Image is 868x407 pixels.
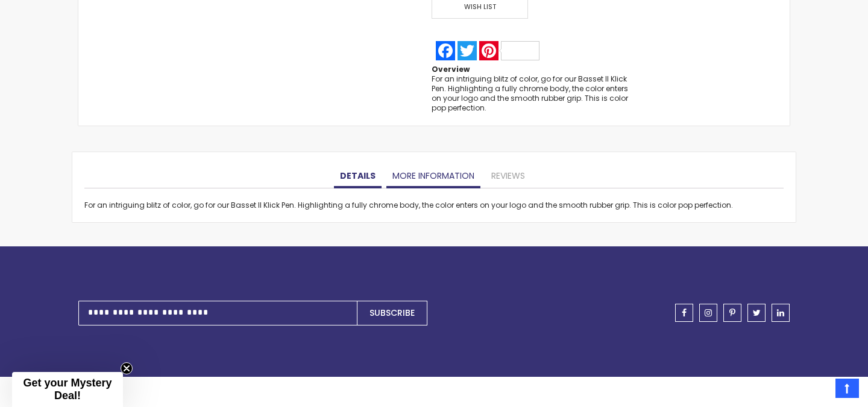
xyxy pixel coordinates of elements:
a: More Information [386,164,480,188]
a: Facebook [435,41,456,60]
button: Subscribe [357,301,427,325]
span: Subscribe [370,307,415,319]
span: linkedin [777,309,784,317]
iframe: Google Customer Reviews [769,374,868,407]
a: instagram [699,304,717,322]
div: For an intriguing blitz of color, go for our Basset II Klick Pen. Highlighting a fully chrome bod... [84,200,784,210]
a: facebook [675,304,693,322]
span: Get your Mystery Deal! [23,377,112,402]
div: For an intriguing blitz of color, go for our Basset II Klick Pen. Highlighting a fully chrome bod... [432,74,632,114]
a: linkedin [772,304,790,322]
a: twitter [747,304,766,322]
strong: Overview [432,64,470,74]
span: twitter [753,309,761,317]
a: Pinterest [478,41,541,60]
span: pinterest [729,309,735,317]
a: Details [334,164,382,188]
a: pinterest [723,304,741,322]
span: facebook [682,309,687,317]
a: Twitter [456,41,478,60]
button: Close teaser [121,362,133,374]
a: Reviews [485,164,531,188]
div: Get your Mystery Deal!Close teaser [12,372,123,407]
span: instagram [705,309,712,317]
